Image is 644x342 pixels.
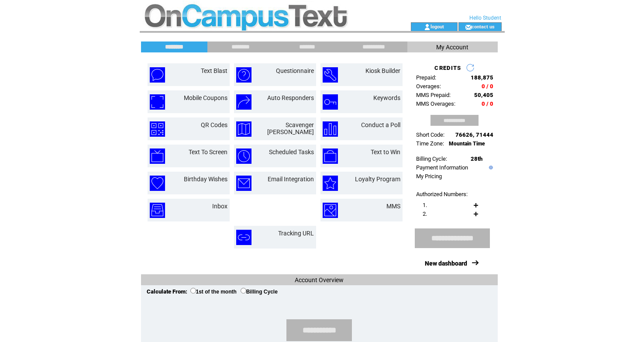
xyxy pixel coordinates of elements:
[323,121,338,137] img: conduct-a-poll.png
[150,121,165,137] img: qr-codes.png
[434,65,461,71] span: CREDITS
[150,67,165,83] img: text-blast.png
[416,83,441,90] span: Overages:
[236,230,251,245] img: tracking-url.png
[365,67,400,74] a: Kiosk Builder
[236,121,251,137] img: scavenger-hunt.png
[147,288,187,295] span: Calculate From:
[455,131,493,138] span: 76626, 71444
[150,149,165,164] img: text-to-screen.png
[474,92,493,98] span: 50,405
[469,15,501,21] span: Hello Student
[430,24,444,29] a: logout
[436,44,468,51] span: My Account
[471,155,482,162] span: 28th
[212,203,227,210] a: Inbox
[278,230,314,237] a: Tracking URL
[416,173,442,180] a: My Pricing
[416,164,468,171] a: Payment Information
[482,100,493,107] span: 0 / 0
[449,141,485,147] span: Mountain Time
[416,191,468,197] span: Authorized Numbers:
[425,260,467,267] a: New dashboard
[423,211,427,217] span: 2.
[323,203,338,218] img: mms.png
[276,67,314,74] a: Questionnaire
[190,289,237,295] label: 1st of the month
[416,100,455,107] span: MMS Overages:
[416,140,444,147] span: Time Zone:
[416,92,451,98] span: MMS Prepaid:
[150,94,165,110] img: mobile-coupons.png
[386,203,400,210] a: MMS
[241,289,278,295] label: Billing Cycle
[267,94,314,101] a: Auto Responders
[323,176,338,191] img: loyalty-program.png
[416,131,444,138] span: Short Code:
[150,176,165,191] img: birthday-wishes.png
[190,288,196,294] input: 1st of the month
[201,121,227,128] a: QR Codes
[267,121,314,135] a: Scavenger [PERSON_NAME]
[295,276,344,283] span: Account Overview
[424,24,430,31] img: account_icon.gif
[472,24,495,29] a: contact us
[268,176,314,183] a: Email Integration
[269,149,314,155] a: Scheduled Tasks
[371,149,400,155] a: Text to Win
[423,202,427,208] span: 1.
[361,121,400,128] a: Conduct a Poll
[471,74,493,81] span: 188,875
[236,176,251,191] img: email-integration.png
[236,94,251,110] img: auto-responders.png
[189,149,227,155] a: Text To Screen
[482,83,493,90] span: 0 / 0
[323,94,338,110] img: keywords.png
[323,67,338,83] img: kiosk-builder.png
[373,94,400,101] a: Keywords
[184,176,227,183] a: Birthday Wishes
[465,24,472,31] img: contact_us_icon.gif
[201,67,227,74] a: Text Blast
[184,94,227,101] a: Mobile Coupons
[416,155,447,162] span: Billing Cycle:
[150,203,165,218] img: inbox.png
[416,74,436,81] span: Prepaid:
[355,176,400,183] a: Loyalty Program
[487,166,493,169] img: help.gif
[241,288,246,294] input: Billing Cycle
[236,67,251,83] img: questionnaire.png
[323,149,338,164] img: text-to-win.png
[236,149,251,164] img: scheduled-tasks.png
